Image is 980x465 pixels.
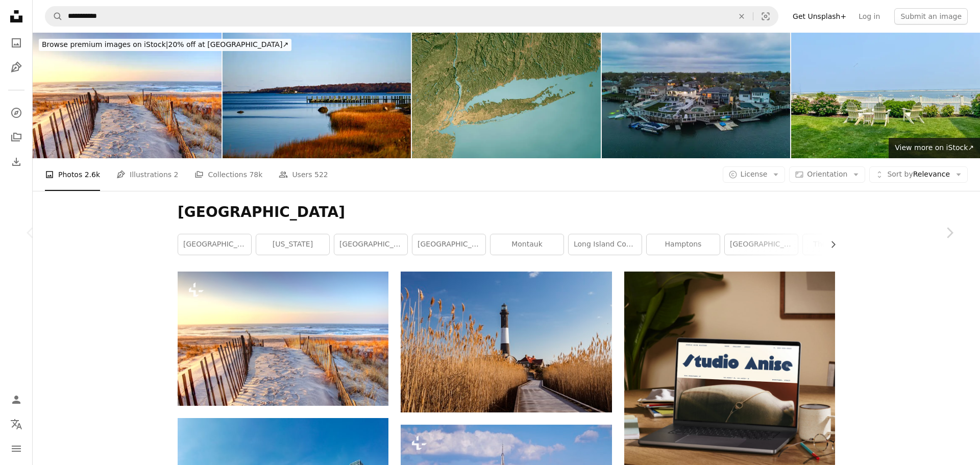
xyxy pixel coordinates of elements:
h1: [GEOGRAPHIC_DATA] [178,203,835,222]
a: Next [919,184,980,282]
span: License [741,170,768,178]
span: 20% off at [GEOGRAPHIC_DATA] ↗ [42,40,288,48]
a: [GEOGRAPHIC_DATA] [334,234,407,255]
span: View more on iStock ↗ [895,143,974,152]
img: A peaceful backyard with white Adirondack chairs facing calm waters, vibrant hydrangeas, a white ... [791,33,980,158]
form: Find visuals sitewide [45,6,778,27]
a: hamptons [647,234,720,255]
a: montauk [491,234,563,255]
span: Relevance [887,169,950,180]
a: Download History [6,152,27,172]
a: the hamptons [803,234,876,255]
a: [GEOGRAPHIC_DATA] [725,234,798,255]
a: [GEOGRAPHIC_DATA] [412,234,485,255]
img: Wealthy neighborhood in a small town on sea channel with luxury boats. Oceanside, New York, aeria... [602,33,791,158]
button: License [723,166,786,183]
span: Sort by [887,170,913,178]
span: 78k [249,169,262,180]
a: View more on iStock↗ [889,138,980,158]
img: Tranquil Autumn Landscape at Shelter Island, New York [223,33,411,158]
button: Menu [6,438,27,459]
span: Orientation [807,170,847,178]
a: [GEOGRAPHIC_DATA] [US_STATE] [178,234,251,255]
a: Log in [852,8,886,25]
img: Ponquogue Beach is a stretch of sand accessed by a bridge across Shinnecock Bay. [178,272,388,406]
a: Collections 78k [194,158,262,191]
a: Illustrations 2 [116,158,178,191]
img: white and black lighthouse near brown grass field under blue sky during daytime [401,272,611,412]
button: scroll list to the right [824,234,835,255]
a: Get Unsplash+ [787,8,852,25]
button: Language [6,414,27,434]
img: Ponquogue Beach in the Hamptons [33,33,222,158]
a: Photos [6,33,27,53]
a: long island cocktail [569,234,642,255]
span: Browse premium images on iStock | [42,40,168,48]
a: Ponquogue Beach is a stretch of sand accessed by a bridge across Shinnecock Bay. [178,334,388,343]
a: Log in / Sign up [6,389,27,410]
a: Collections [6,127,27,148]
button: Sort byRelevance [869,166,968,183]
img: Long Island Satellite Topographic Map 3D Render True Color [412,33,601,158]
button: Orientation [789,166,865,183]
button: Visual search [753,7,778,26]
a: Browse premium images on iStock|20% off at [GEOGRAPHIC_DATA]↗ [33,33,298,57]
a: Illustrations [6,57,27,78]
span: 522 [314,169,328,180]
a: Explore [6,103,27,123]
a: [US_STATE] [256,234,329,255]
button: Clear [730,7,753,26]
a: Users 522 [279,158,328,191]
span: 2 [174,169,179,180]
button: Search Unsplash [45,7,63,26]
button: Submit an image [894,8,968,25]
a: white and black lighthouse near brown grass field under blue sky during daytime [401,337,611,347]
